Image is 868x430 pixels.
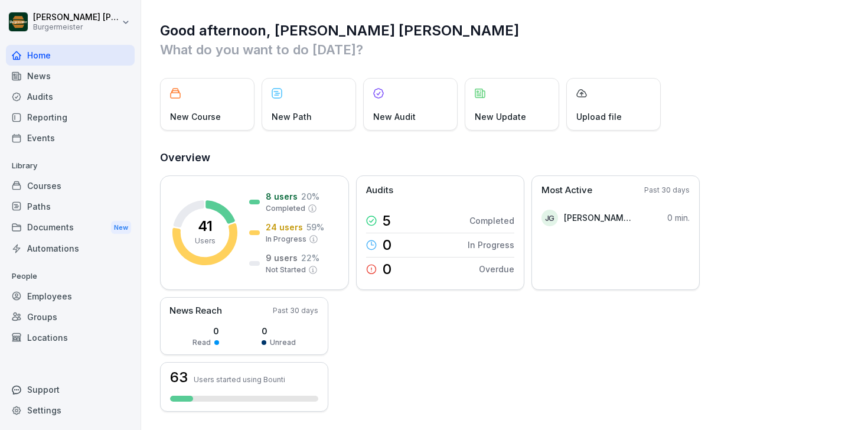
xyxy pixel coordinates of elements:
[266,203,305,214] p: Completed
[383,262,391,276] p: 0
[33,12,119,22] p: [PERSON_NAME] [PERSON_NAME] [PERSON_NAME]
[198,219,213,233] p: 41
[373,110,416,123] p: New Audit
[6,217,135,239] div: Documents
[306,221,324,233] p: 59 %
[6,86,135,107] a: Audits
[266,190,298,203] p: 8 users
[6,379,135,400] div: Support
[383,238,391,252] p: 0
[301,252,319,264] p: 22 %
[6,267,135,286] p: People
[266,252,298,264] p: 9 users
[6,400,135,421] a: Settings
[192,337,211,348] p: Read
[576,110,622,123] p: Upload file
[266,234,306,245] p: In Progress
[479,263,514,275] p: Overdue
[468,239,514,251] p: In Progress
[6,217,135,239] a: DocumentsNew
[541,184,592,197] p: Most Active
[6,327,135,348] a: Locations
[169,304,222,318] p: News Reach
[644,185,690,196] p: Past 30 days
[6,107,135,128] a: Reporting
[469,214,514,227] p: Completed
[270,337,296,348] p: Unread
[564,211,632,224] p: [PERSON_NAME] [PERSON_NAME]
[6,196,135,217] a: Paths
[194,375,285,384] p: Users started using Bounti
[160,40,850,59] p: What do you want to do [DATE]?
[195,236,216,246] p: Users
[192,325,219,337] p: 0
[301,190,319,203] p: 20 %
[160,149,850,166] h2: Overview
[6,157,135,175] p: Library
[266,265,306,275] p: Not Started
[6,66,135,86] a: News
[6,307,135,327] a: Groups
[160,21,850,40] h1: Good afternoon, [PERSON_NAME] [PERSON_NAME]
[262,325,296,337] p: 0
[366,184,393,197] p: Audits
[6,238,135,259] a: Automations
[6,128,135,148] a: Events
[667,211,690,224] p: 0 min.
[111,221,131,234] div: New
[6,45,135,66] a: Home
[170,370,188,385] h3: 63
[541,210,558,226] div: JG
[273,305,318,316] p: Past 30 days
[383,214,391,228] p: 5
[266,221,303,233] p: 24 users
[6,175,135,196] a: Courses
[475,110,526,123] p: New Update
[33,23,119,31] p: Burgermeister
[170,110,221,123] p: New Course
[6,286,135,307] a: Employees
[272,110,312,123] p: New Path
